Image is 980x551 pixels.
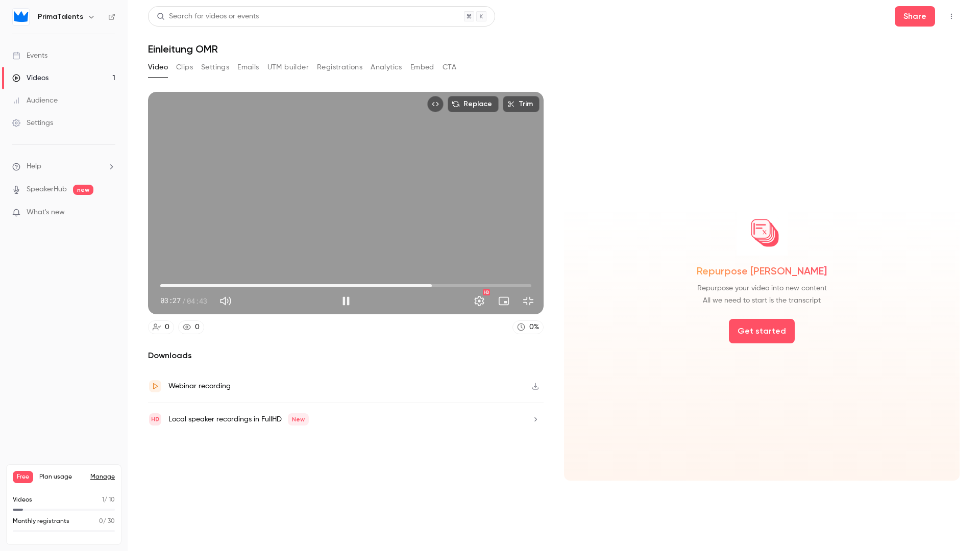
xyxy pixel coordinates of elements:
[12,51,47,61] div: Events
[12,161,115,172] li: help-dropdown-opener
[410,59,434,76] button: Embed
[176,59,193,76] button: Clips
[697,282,827,307] span: Repurpose your video into new content All we need to start is the transcript
[371,59,402,76] button: Analytics
[895,6,935,27] button: Share
[160,295,207,306] div: 03:27
[13,517,69,526] p: Monthly registrants
[102,495,115,505] p: / 10
[187,295,207,306] span: 04:43
[427,96,444,112] button: Embed video
[148,43,960,55] h1: Einleitung OMR
[12,73,48,83] div: Videos
[443,59,456,76] button: CTA
[448,96,499,112] button: Replace
[27,161,41,172] span: Help
[529,322,539,333] div: 0 %
[469,291,489,311] button: Settings
[148,320,174,334] a: 0
[267,59,309,76] button: UTM builder
[12,118,53,128] div: Settings
[215,291,236,311] button: Mute
[13,9,29,25] img: PrimaTalents
[168,380,231,392] div: Webinar recording
[39,473,84,481] span: Plan usage
[99,518,103,524] span: 0
[168,413,309,425] div: Local speaker recordings in FullHD
[27,207,65,218] span: What's new
[165,322,169,333] div: 0
[178,320,204,334] a: 0
[148,59,168,76] button: Video
[103,208,115,217] iframe: Noticeable Trigger
[503,96,540,112] button: Trim
[157,11,259,22] div: Search for videos or events
[518,291,538,311] button: Exit full screen
[38,12,83,22] h6: PrimaTalents
[73,185,93,195] span: new
[13,471,33,483] span: Free
[13,495,32,505] p: Videos
[90,473,115,481] a: Manage
[102,497,104,503] span: 1
[12,95,58,106] div: Audience
[27,184,67,195] a: SpeakerHub
[148,349,544,362] h2: Downloads
[512,320,544,334] a: 0%
[99,517,115,526] p: / 30
[201,59,229,76] button: Settings
[336,291,356,311] button: Pause
[483,289,490,295] div: HD
[317,59,362,76] button: Registrations
[160,295,181,306] span: 03:27
[288,413,309,425] span: New
[237,59,259,76] button: Emails
[182,295,186,306] span: /
[494,291,514,311] button: Turn on miniplayer
[943,8,960,24] button: Top Bar Actions
[729,319,795,343] button: Get started
[697,264,827,278] span: Repurpose [PERSON_NAME]
[195,322,200,333] div: 0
